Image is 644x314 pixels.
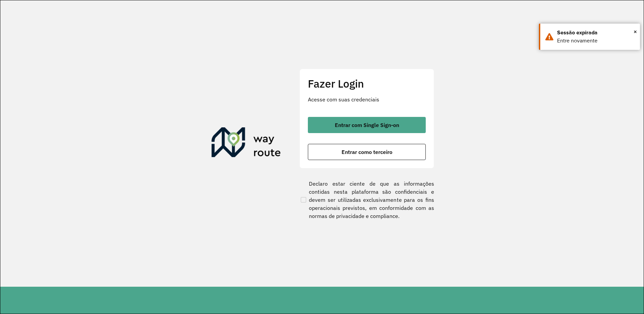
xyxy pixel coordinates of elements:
span: Entrar como terceiro [342,149,392,155]
button: button [308,144,426,160]
button: Close [634,27,637,37]
div: Entre novamente [557,37,635,45]
label: Declaro estar ciente de que as informações contidas nesta plataforma são confidenciais e devem se... [299,180,434,220]
img: Roteirizador AmbevTech [212,127,281,160]
button: button [308,117,426,133]
h2: Fazer Login [308,77,426,90]
span: Entrar com Single Sign-on [335,122,399,128]
div: Sessão expirada [557,29,635,37]
p: Acesse com suas credenciais [308,95,426,103]
span: × [634,27,637,37]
